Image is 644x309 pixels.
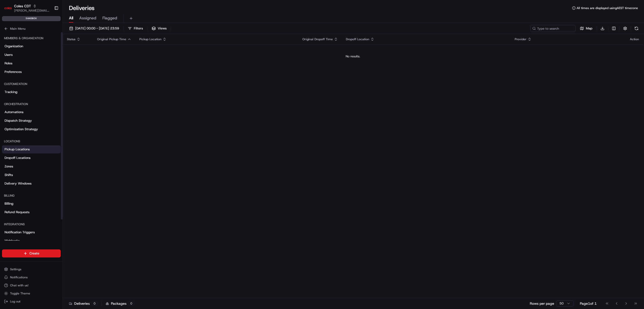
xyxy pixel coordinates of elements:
[43,73,47,77] div: 💻
[5,44,23,49] span: Organization
[2,59,61,67] a: Roles
[5,156,30,160] span: Dropoff Locations
[2,88,61,96] a: Tracking
[2,228,61,236] a: Notification Triggers
[2,290,61,297] button: Toggle Theme
[2,171,61,179] a: Shifts
[2,220,61,228] div: Integrations
[5,70,22,74] span: Preferences
[2,200,61,208] a: Billing
[50,85,61,89] span: Pylon
[2,16,61,21] div: sandbox
[586,26,592,31] span: Map
[5,181,31,186] span: Delivery Windows
[65,54,641,58] div: No results.
[2,266,61,273] button: Settings
[4,4,12,12] img: Coles CDT
[630,37,639,41] div: Action
[35,85,61,89] a: Powered byPylon
[5,239,20,243] span: Webhooks
[578,25,595,32] button: Map
[2,180,61,188] a: Delivery Windows
[5,5,15,15] img: Nash
[139,37,162,41] span: Pickup Location
[2,145,61,153] a: Pickup Locations
[2,2,52,14] button: Coles CDTColes CDT[PERSON_NAME][EMAIL_ADDRESS][PERSON_NAME][DOMAIN_NAME]
[5,230,35,235] span: Notification Triggers
[5,127,38,131] span: Optimization Strategy
[5,73,9,77] div: 📗
[17,48,83,53] div: Start new chat
[2,25,61,32] button: Main Menu
[2,51,61,59] a: Users
[346,37,369,41] span: Dropoff Location
[2,274,61,281] button: Notifications
[2,125,61,133] a: Optimization Strategy
[580,301,597,306] div: Page 1 of 1
[5,147,30,152] span: Pickup Locations
[158,26,167,31] span: Views
[10,299,20,303] span: Log out
[5,210,29,214] span: Refund Requests
[69,4,95,12] h1: Deliveries
[10,73,38,78] span: Knowledge Base
[3,71,41,80] a: 📗Knowledge Base
[2,80,61,88] div: Customization
[5,20,92,28] p: Welcome 👋
[2,42,61,50] a: Organization
[106,301,134,306] div: Packages
[2,117,61,125] a: Dispatch Strategy
[10,275,28,279] span: Notifications
[14,4,31,9] button: Coles CDT
[97,37,126,41] span: Original Pickup Time
[69,15,73,21] span: All
[102,15,117,21] span: Flagged
[5,201,13,206] span: Billing
[14,9,50,13] button: [PERSON_NAME][EMAIL_ADDRESS][PERSON_NAME][DOMAIN_NAME]
[48,73,81,78] span: API Documentation
[5,164,13,169] span: Zones
[134,26,143,31] span: Filters
[5,110,23,114] span: Automations
[530,25,576,32] input: Type to search
[2,68,61,76] a: Preferences
[41,71,83,80] a: 💻API Documentation
[10,283,28,287] span: Chat with us!
[5,48,14,57] img: 1736555255976-a54dd68f-1ca7-489b-9aae-adbdc363a1c4
[2,154,61,162] a: Dropoff Locations
[5,118,32,123] span: Dispatch Strategy
[2,249,61,257] button: Create
[2,108,61,116] a: Automations
[149,25,169,32] button: Views
[86,50,92,56] button: Start new chat
[29,251,39,256] span: Create
[2,34,61,42] div: Members & Organization
[67,25,121,32] button: [DATE] 00:00 - [DATE] 23:59
[2,208,61,216] a: Refund Requests
[515,37,527,41] span: Provider
[10,291,30,295] span: Toggle Theme
[75,26,119,31] span: [DATE] 00:00 - [DATE] 23:59
[5,90,17,94] span: Tracking
[5,61,12,66] span: Roles
[2,298,61,305] button: Log out
[126,25,145,32] button: Filters
[633,25,640,32] button: Refresh
[69,301,97,306] div: Deliveries
[79,15,96,21] span: Assigned
[2,282,61,289] button: Chat with us!
[10,27,25,31] span: Main Menu
[129,301,134,306] div: 0
[67,37,75,41] span: Status
[13,32,83,38] input: Clear
[2,192,61,200] div: Billing
[92,301,97,306] div: 0
[5,53,13,57] span: Users
[302,37,333,41] span: Original Dropoff Time
[577,6,638,10] span: All times are displayed using AEST timezone
[530,301,554,306] p: Rows per page
[10,267,21,271] span: Settings
[2,137,61,145] div: Locations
